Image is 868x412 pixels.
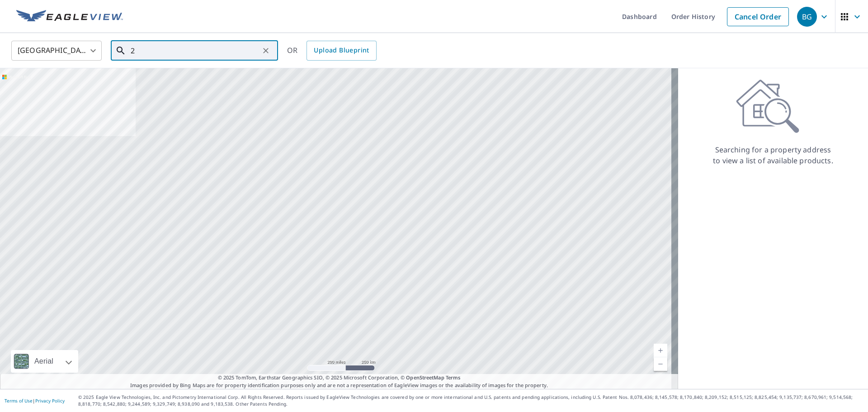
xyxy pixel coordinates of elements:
p: | [5,398,65,403]
a: Terms of Use [5,398,33,404]
div: [GEOGRAPHIC_DATA] [11,38,102,63]
a: Cancel Order [727,7,789,26]
a: Current Level 5, Zoom In [654,344,667,357]
input: Search by address or latitude-longitude [131,38,259,63]
div: OR [287,41,377,61]
div: Aerial [32,350,56,373]
div: Aerial [11,350,78,373]
div: BG [797,7,817,27]
p: Searching for a property address to view a list of available products. [712,144,834,166]
a: Current Level 5, Zoom Out [654,357,667,371]
a: Upload Blueprint [307,41,376,61]
img: EV Logo [16,10,123,24]
span: Upload Blueprint [314,45,369,56]
a: Privacy Policy [35,398,65,404]
p: © 2025 Eagle View Technologies, Inc. and Pictometry International Corp. All Rights Reserved. Repo... [78,394,863,407]
span: © 2025 TomTom, Earthstar Geographics SIO, © 2025 Microsoft Corporation, © [218,374,461,382]
a: OpenStreetMap [406,374,444,381]
button: Clear [259,44,272,57]
a: Terms [446,374,461,381]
